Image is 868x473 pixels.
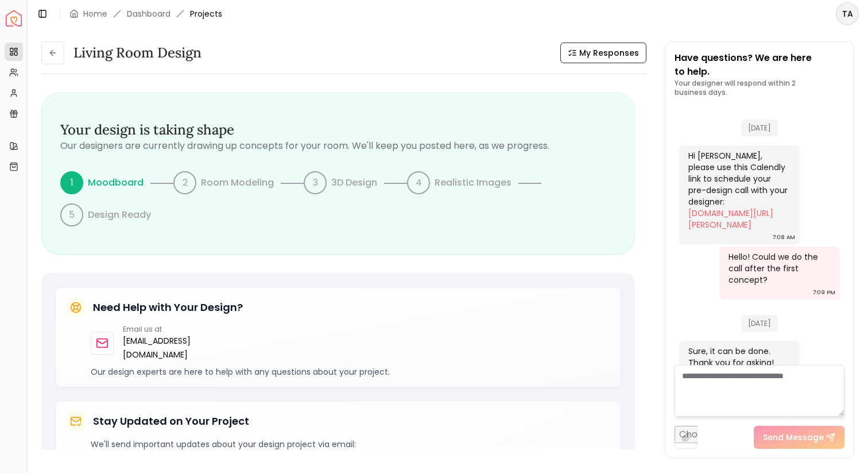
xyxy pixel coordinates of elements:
[688,207,773,230] a: [DOMAIN_NAME][URL][PERSON_NAME]
[688,345,788,368] div: Sure, it can be done. Thank you for asking!
[560,43,646,63] button: My Responses
[741,120,778,136] span: [DATE]
[123,334,207,362] a: [EMAIL_ADDRESS][DOMAIN_NAME]
[675,79,844,97] p: Your designer will respond within 2 business days.
[836,2,859,25] button: TA
[813,287,835,298] div: 7:09 PM
[93,413,249,429] h5: Stay Updated on Your Project
[435,176,511,190] p: Realistic Images
[201,176,274,190] p: Room Modeling
[741,315,778,332] span: [DATE]
[88,208,151,222] p: Design Ready
[73,44,201,62] h3: Living Room design
[60,139,616,153] p: Our designers are currently drawing up concepts for your room. We'll keep you posted here, as we ...
[728,251,828,286] div: Hello! Could we do the call after the first concept?
[579,47,639,59] span: My Responses
[837,3,858,24] span: TA
[688,150,788,230] div: Hi [PERSON_NAME], please use this Calendly link to schedule your pre-design call with your designer:
[88,176,144,190] p: Moodboard
[190,8,222,20] span: Projects
[331,176,377,190] p: 3D Design
[91,366,611,378] p: Our design experts are here to help with any questions about your project.
[675,51,844,79] p: Have questions? We are here to help.
[60,121,616,139] h3: Your design is taking shape
[60,171,83,194] div: 1
[127,8,170,20] a: Dashboard
[83,8,107,20] a: Home
[407,171,430,194] div: 4
[773,232,795,243] div: 7:08 AM
[93,299,243,316] h5: Need Help with Your Design?
[60,203,83,226] div: 5
[6,10,22,26] a: Spacejoy
[123,325,207,334] p: Email us at
[6,10,22,26] img: Spacejoy Logo
[173,171,196,194] div: 2
[91,439,611,450] p: We'll send important updates about your design project via email:
[69,8,222,20] nav: breadcrumb
[304,171,327,194] div: 3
